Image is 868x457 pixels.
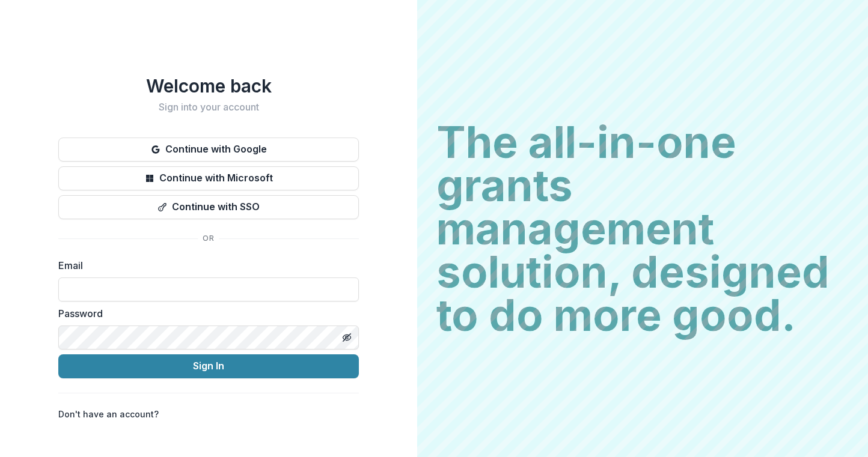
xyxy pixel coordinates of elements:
h2: Sign into your account [58,101,359,113]
button: Continue with Google [58,138,359,162]
label: Email [58,258,352,273]
button: Continue with SSO [58,195,359,219]
h1: Welcome back [58,75,359,97]
button: Toggle password visibility [337,328,356,347]
button: Continue with Microsoft [58,166,359,190]
label: Password [58,306,352,321]
p: Don't have an account? [58,408,159,420]
button: Sign In [58,354,359,378]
